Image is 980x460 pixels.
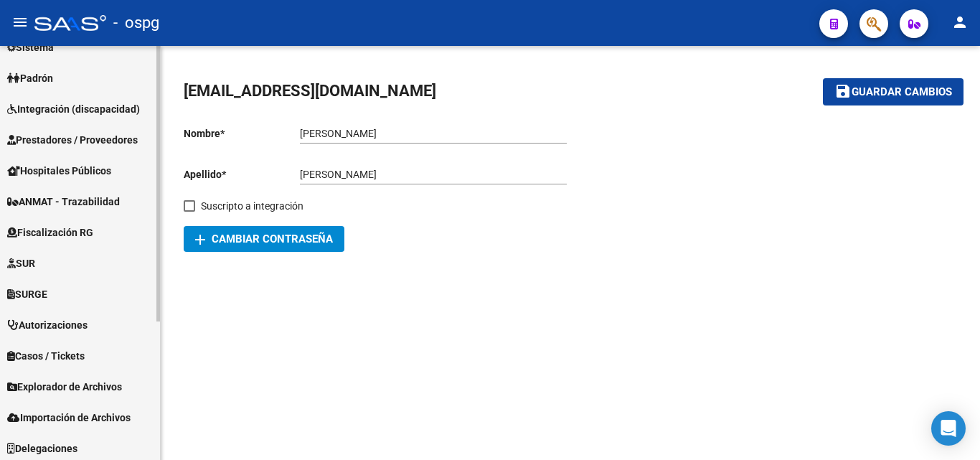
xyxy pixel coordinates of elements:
[7,163,111,179] span: Hospitales Públicos
[192,231,209,248] mat-icon: add
[184,166,300,182] p: Apellido
[184,82,436,100] span: [EMAIL_ADDRESS][DOMAIN_NAME]
[7,39,54,55] span: Sistema
[7,379,122,395] span: Explorador de Archivos
[852,86,952,99] span: Guardar cambios
[113,7,159,39] span: - ospg
[184,126,300,141] p: Nombre
[7,101,140,117] span: Integración (discapacidad)
[834,83,852,100] mat-icon: save
[7,225,93,240] span: Fiscalización RG
[7,194,120,210] span: ANMAT - Trazabilidad
[7,410,131,426] span: Importación de Archivos
[7,441,77,456] span: Delegaciones
[201,197,303,215] span: Suscripto a integración
[823,78,963,105] button: Guardar cambios
[195,233,333,245] span: Cambiar Contraseña
[7,70,53,86] span: Padrón
[11,14,29,31] mat-icon: menu
[7,132,138,148] span: Prestadores / Proveedores
[7,255,35,271] span: SUR
[7,317,88,333] span: Autorizaciones
[931,411,966,446] div: Open Intercom Messenger
[7,286,47,302] span: SURGE
[951,14,969,31] mat-icon: person
[7,348,85,364] span: Casos / Tickets
[184,226,344,252] button: Cambiar Contraseña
